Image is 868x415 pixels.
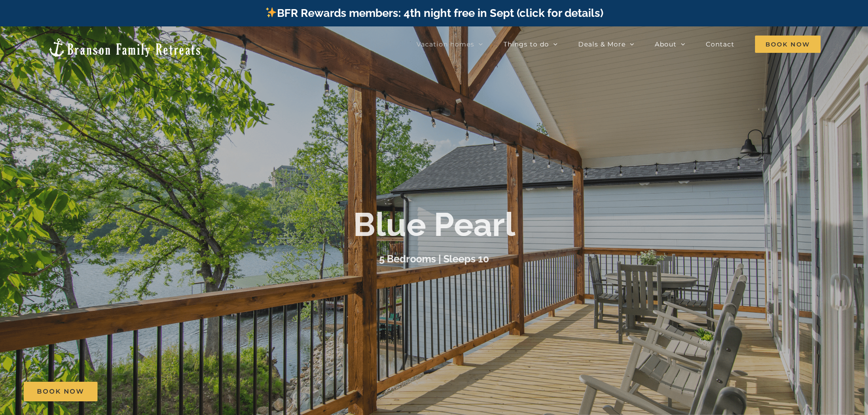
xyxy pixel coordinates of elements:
span: Things to do [503,41,549,47]
nav: Main Menu [416,35,821,53]
a: Things to do [503,35,558,53]
a: Contact [706,35,734,53]
a: Book Now [24,382,98,401]
span: About [655,41,677,47]
b: Blue Pearl [353,205,515,244]
span: Vacation homes [416,41,474,47]
span: Book Now [37,388,84,395]
img: ✨ [266,7,277,18]
img: Branson Family Retreats Logo [47,37,202,58]
h3: 5 Bedrooms | Sleeps 10 [379,252,489,264]
span: Deals & More [578,41,626,47]
a: About [655,35,685,53]
a: BFR Rewards members: 4th night free in Sept (click for details) [265,6,603,20]
a: Deals & More [578,35,634,53]
span: Contact [706,41,734,47]
span: Book Now [755,36,821,53]
a: Vacation homes [416,35,483,53]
